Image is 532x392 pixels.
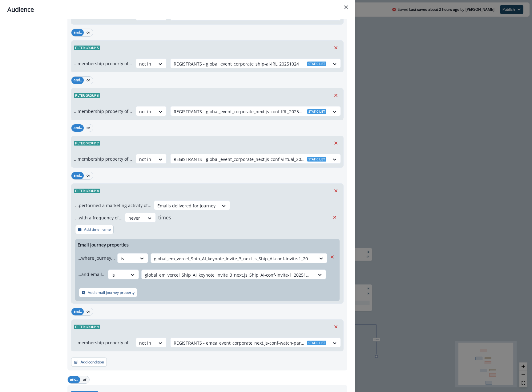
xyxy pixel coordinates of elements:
button: or [80,376,89,383]
p: ...performed a marketing activity of... [75,202,151,209]
p: ...where journey... [78,255,115,261]
button: Remove [330,213,340,222]
p: ...membership property of... [74,108,132,114]
p: times [158,214,171,221]
button: Remove [331,322,341,331]
span: Filter group 6 [74,93,100,98]
p: Add time frame [84,227,111,232]
button: or [84,77,93,84]
div: Audience [7,5,347,14]
p: ...membership property of... [74,339,132,346]
button: Remove [331,186,341,195]
p: ...membership property of... [74,156,132,162]
p: Add email journey property [88,290,135,295]
button: Remove [331,138,341,148]
button: Add email journey property [79,288,137,297]
button: Remove [331,43,341,52]
span: Filter group 5 [74,46,100,50]
p: ...and email... [78,271,106,278]
button: or [84,308,93,315]
button: and.. [71,77,84,84]
button: Add condition [71,358,107,367]
p: ...with a frequency of... [75,214,123,221]
span: Filter group 7 [74,141,100,146]
button: and.. [71,308,84,315]
button: Close [341,2,351,12]
button: Add time frame [75,225,114,234]
p: ...membership property of... [74,60,132,67]
button: or [84,124,93,132]
button: and.. [71,124,84,132]
button: Remove [327,252,337,262]
button: or [84,172,93,179]
button: or [84,29,93,36]
span: Filter group 8 [74,189,100,193]
span: Filter group 9 [74,325,100,329]
button: and.. [68,376,80,383]
button: and.. [71,29,84,36]
button: Remove [331,91,341,100]
button: and.. [71,172,84,179]
p: Email journey properties [78,242,129,248]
